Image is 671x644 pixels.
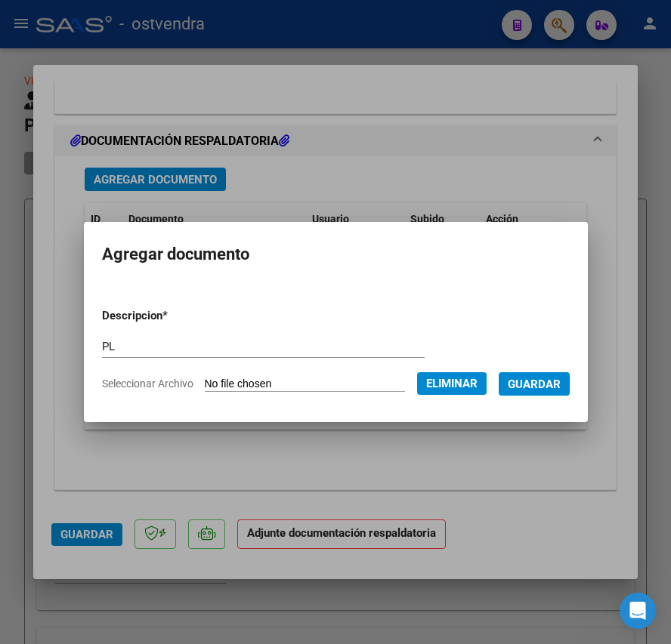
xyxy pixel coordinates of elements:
[102,377,193,390] span: Seleccionar Archivo
[508,377,561,391] span: Guardar
[102,307,243,325] p: Descripcion
[102,240,570,269] h2: Agregar documento
[417,372,487,395] button: Eliminar
[620,593,656,629] div: Open Intercom Messenger
[426,377,478,390] span: Eliminar
[499,372,570,396] button: Guardar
